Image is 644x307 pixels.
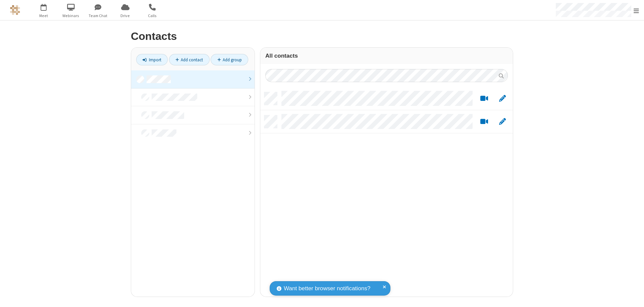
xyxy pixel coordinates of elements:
button: Edit [496,118,509,126]
h2: Contacts [131,30,513,42]
a: Add contact [169,54,210,65]
button: Edit [496,95,509,103]
h3: All contacts [265,53,508,59]
a: Import [136,54,168,65]
img: QA Selenium DO NOT DELETE OR CHANGE [10,5,20,15]
span: Webinars [58,13,84,19]
div: grid [260,87,513,297]
button: Start a video meeting [478,95,491,103]
span: Drive [113,13,138,19]
button: Start a video meeting [478,118,491,126]
span: Calls [140,13,165,19]
span: Team Chat [86,13,111,19]
span: Want better browser notifications? [284,284,370,293]
a: Add group [211,54,248,65]
span: Meet [31,13,56,19]
iframe: Chat [627,290,639,302]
